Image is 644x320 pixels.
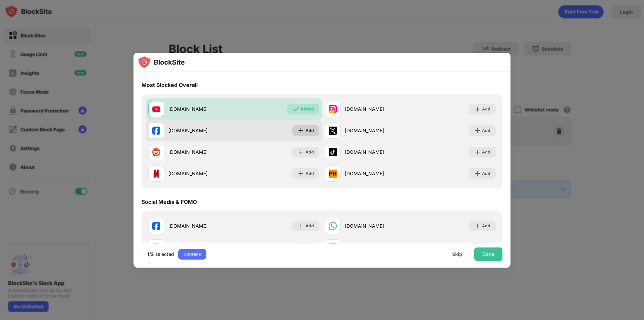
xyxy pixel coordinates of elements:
[138,55,185,69] img: logo-blocksite.svg
[152,105,160,113] img: favicons
[152,148,160,156] img: favicons
[306,170,314,177] div: Add
[147,251,174,258] div: 1/2 selected
[168,222,234,229] div: [DOMAIN_NAME]
[482,127,490,134] div: Add
[345,148,410,155] div: [DOMAIN_NAME]
[152,222,160,230] img: favicons
[329,105,337,113] img: favicons
[482,170,490,177] div: Add
[345,127,410,134] div: [DOMAIN_NAME]
[306,149,314,155] div: Add
[482,223,490,229] div: Add
[168,127,234,134] div: [DOMAIN_NAME]
[168,170,234,177] div: [DOMAIN_NAME]
[345,105,410,112] div: [DOMAIN_NAME]
[482,106,490,112] div: Add
[152,127,160,135] img: favicons
[306,223,314,229] div: Add
[482,252,494,257] div: Done
[482,149,490,155] div: Add
[329,127,337,135] img: favicons
[452,252,462,257] div: Skip
[329,222,337,230] img: favicons
[142,82,198,88] div: Most Blocked Overall
[345,222,410,229] div: [DOMAIN_NAME]
[301,106,314,112] div: Added
[168,105,234,112] div: [DOMAIN_NAME]
[142,198,197,205] div: Social Media & FOMO
[345,170,410,177] div: [DOMAIN_NAME]
[152,170,160,178] img: favicons
[168,148,234,155] div: [DOMAIN_NAME]
[306,127,314,134] div: Add
[183,251,201,258] div: Upgrade
[329,170,337,178] img: favicons
[329,148,337,156] img: favicons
